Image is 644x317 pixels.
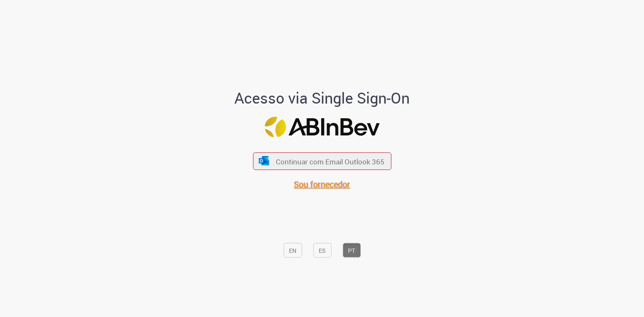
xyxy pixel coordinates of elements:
[294,179,350,190] a: Sou fornecedor
[276,156,384,166] font: Continuar com Email Outlook 365
[343,243,361,258] button: PT
[289,247,296,255] font: EN
[313,243,331,258] button: ES
[258,156,270,165] img: ícone Azure/Microsoft 360
[348,247,355,255] font: PT
[234,88,410,108] font: Acesso via Single Sign-On
[283,243,302,258] button: EN
[253,152,391,170] button: ícone Azure/Microsoft 360 Continuar com Email Outlook 365
[319,247,326,255] font: ES
[265,117,379,137] img: Logotipo ABInBev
